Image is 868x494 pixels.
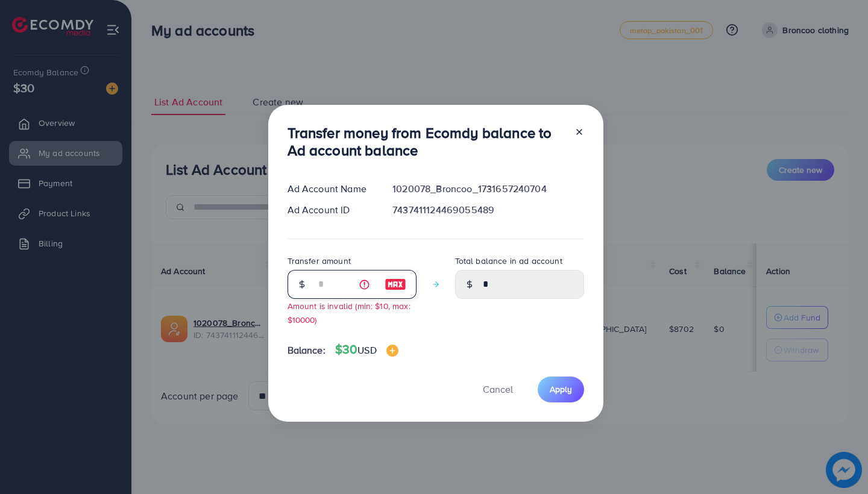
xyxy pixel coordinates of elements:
div: Ad Account ID [278,203,383,217]
button: Cancel [468,377,528,402]
label: Total balance in ad account [455,255,562,267]
span: Cancel [483,383,513,396]
span: Apply [550,383,572,395]
img: image [385,277,406,292]
span: Balance: [288,343,325,357]
div: 7437411124469055489 [383,203,593,217]
div: 1020078_Broncoo_1731657240704 [383,182,593,196]
h4: $30 [335,342,398,357]
label: Transfer amount [288,255,351,267]
small: Amount is invalid (min: $10, max: $10000) [288,300,410,325]
span: USD [357,343,376,357]
button: Apply [538,377,584,402]
img: image [386,345,398,357]
h3: Transfer money from Ecomdy balance to Ad account balance [288,124,565,159]
div: Ad Account Name [278,182,383,196]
